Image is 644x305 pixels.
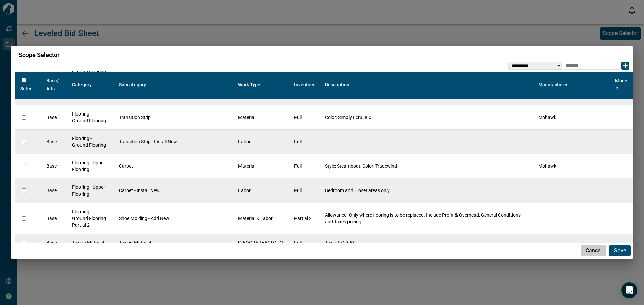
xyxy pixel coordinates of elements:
[119,163,133,169] span: Carpet
[238,216,273,221] span: Material & Labor
[46,216,57,221] span: Base
[586,247,602,255] p: Cancel
[19,52,60,58] span: Scope Selector
[238,240,283,245] span: [GEOGRAPHIC_DATA]
[119,188,160,193] span: Carpet - Install New
[325,212,521,224] span: Allowance. Only where flooring is to be replaced. Include Profit & Overhead, General Conditions a...
[238,115,255,120] span: Material
[294,163,302,169] span: Full
[325,82,350,87] span: Description
[72,184,105,197] span: Flooring - Upper Flooring
[119,139,177,144] span: Transition Strip - Install New
[46,163,57,169] span: Base
[238,163,255,169] span: Material
[294,240,302,245] span: Full
[615,78,629,91] span: Model #
[294,139,302,144] span: Full
[294,82,314,87] span: Inventory
[581,245,606,256] button: Cancel
[538,82,568,87] span: Manufacturer
[238,188,251,193] span: Labor
[621,282,637,298] div: Open Intercom Messenger
[325,188,391,193] span: Bedroom and Closet areas only.
[119,240,151,245] span: Tax on Material
[294,115,302,120] span: Full
[72,160,105,172] span: Flooring - Upper Flooring
[609,245,631,256] button: Save
[119,82,146,87] span: Subcategory
[294,188,302,193] span: Full
[20,86,34,91] span: Select
[119,216,169,221] span: Shoe Molding - Add New
[72,240,104,245] span: Tax on Material
[72,82,92,87] span: Category
[538,163,556,169] span: Mohawk
[46,78,59,91] span: Base/ Alts
[46,115,57,120] span: Base
[46,139,57,144] span: Base
[72,209,106,228] span: Flooring - Ground Flooring Partial 2
[538,115,556,120] span: Mohawk
[72,136,106,148] span: Flooring - Ground Flooring
[72,111,106,123] span: Flooring - Ground Flooring
[238,82,260,87] span: Work Type
[119,115,151,120] span: Transition Strip
[325,163,397,169] span: Style: Steamboat, Color: Tradewind
[325,240,356,245] span: Tax rate 10.5%
[46,240,57,245] span: Base
[238,139,251,144] span: Labor
[325,115,371,120] span: Color: Simply Ecru 860
[614,247,626,255] p: Save
[46,188,57,193] span: Base
[294,216,312,221] span: Partial 2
